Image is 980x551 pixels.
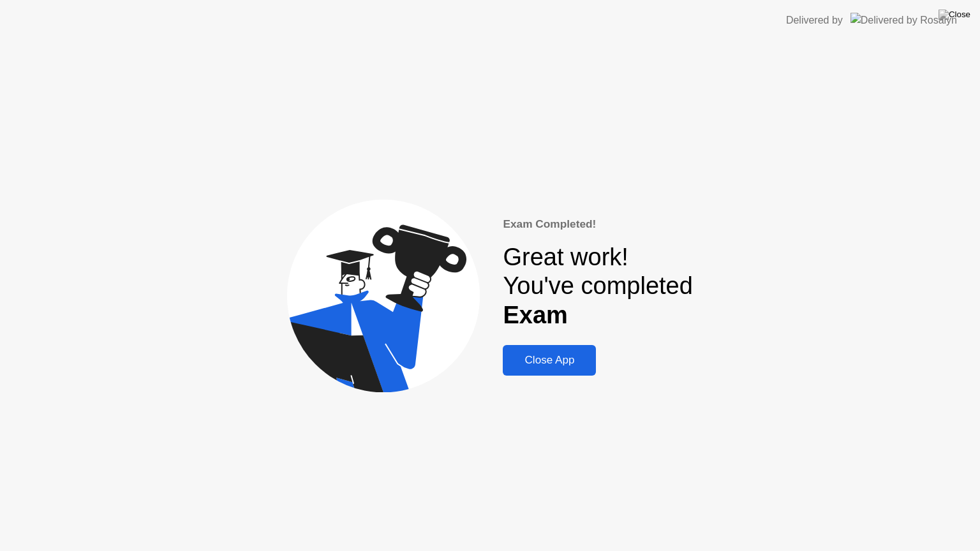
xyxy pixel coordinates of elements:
[786,13,843,28] div: Delivered by
[503,345,596,376] button: Close App
[507,354,592,367] div: Close App
[939,10,970,20] img: Close
[503,243,692,330] div: Great work! You've completed
[503,216,692,233] div: Exam Completed!
[503,302,567,328] b: Exam
[850,13,957,27] img: Delivered by Rosalyn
